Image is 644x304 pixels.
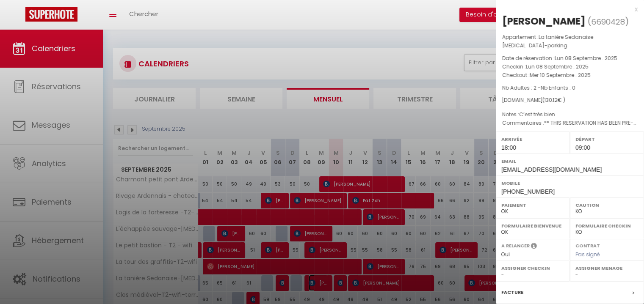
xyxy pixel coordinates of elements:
span: [PHONE_NUMBER] [501,188,555,195]
label: Facture [501,288,523,297]
span: Lun 08 Septembre . 2025 [526,63,589,70]
div: [DOMAIN_NAME] [502,96,638,104]
span: Nb Adultes : 2 - [502,84,575,91]
p: Commentaires : [502,119,638,127]
label: Email [501,157,638,165]
span: 18:00 [501,144,516,151]
label: Contrat [575,242,600,248]
span: 6690428 [591,16,625,27]
span: ( ) [588,16,629,27]
label: Caution [575,201,638,209]
label: Formulaire Checkin [575,222,638,230]
span: ( € ) [542,96,565,104]
span: [EMAIL_ADDRESS][DOMAIN_NAME] [501,166,602,173]
span: Mer 10 Septembre . 2025 [530,71,591,79]
span: Lun 08 Septembre . 2025 [555,55,617,62]
i: Sélectionner OUI si vous souhaiter envoyer les séquences de messages post-checkout [531,242,537,252]
span: 130.12 [544,96,558,104]
p: Date de réservation : [502,54,638,63]
label: Assigner Checkin [501,264,564,272]
span: C’est très bien [519,111,555,118]
p: Appartement : [502,33,638,50]
label: Formulaire Bienvenue [501,222,564,230]
span: La tanière Sedanaise-[MEDICAL_DATA]-parking [502,33,596,49]
span: Pas signé [575,251,600,258]
span: Nb Enfants : 0 [541,84,575,91]
label: Arrivée [501,135,564,143]
label: Assigner Menage [575,264,638,272]
label: Mobile [501,179,638,187]
span: 09:00 [575,144,590,151]
label: Paiement [501,201,564,209]
p: Checkout : [502,71,638,79]
div: [PERSON_NAME] [502,14,586,28]
label: A relancer [501,242,530,249]
p: Checkin : [502,63,638,71]
button: Ouvrir le widget de chat LiveChat [7,3,32,29]
p: Notes : [502,110,638,119]
div: x [496,4,638,14]
label: Départ [575,135,638,143]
